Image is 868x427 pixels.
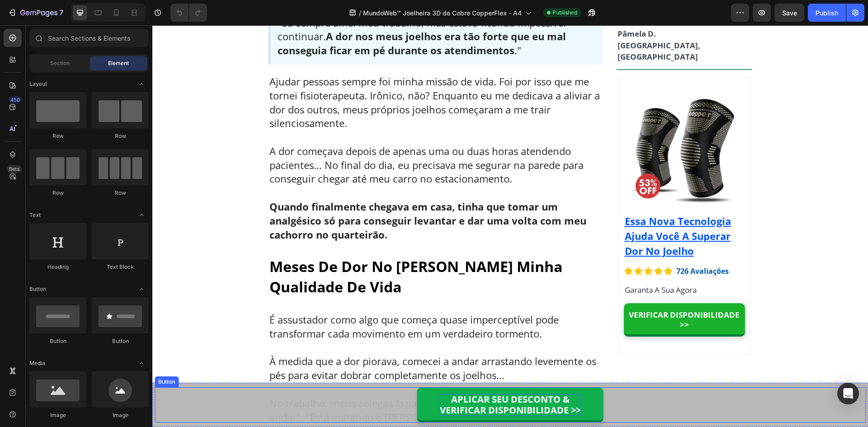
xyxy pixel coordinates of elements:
div: Heading [29,263,86,271]
p: 7 [59,7,63,18]
div: Open Intercom Messenger [837,383,859,404]
div: Button [4,352,24,361]
div: Row [92,132,149,140]
span: Text [29,211,41,219]
span: Button [29,285,46,293]
input: Search Sections & Elements [29,29,149,47]
p: APLICAR SEU DESCONTO & VERIFICAR DISPONIBILIDADE >> [288,369,429,390]
div: Image [92,411,149,419]
span: Toggle open [134,282,149,296]
span: Section [50,59,70,67]
span: MundoWeb™ Joelheira 3D de Cobre CopperFlex - A4 [363,8,522,18]
p: A dor começava depois de apenas uma ou duas horas atendendo pacientes... No final do dia, eu prec... [117,105,450,216]
div: Button [29,337,86,345]
p: À medida que a dor piorava, comecei a andar arrastando levemente os pés para evitar dobrar comple... [117,315,450,357]
p: Pâmela D. [GEOGRAPHIC_DATA], [GEOGRAPHIC_DATA] [465,3,599,38]
div: Beta [7,165,22,173]
span: Toggle open [134,208,149,222]
div: Image [29,411,86,419]
div: Row [29,189,86,197]
p: Garanta A Sua Agora [472,259,592,271]
div: Row [92,189,149,197]
div: Publish [816,8,838,18]
p: Ajudar pessoas sempre foi minha missão de vida. Foi por isso que me tornei fisioterapeuta. Irônic... [117,49,450,105]
strong: 726 Avaliações [524,241,576,251]
span: Media [29,359,45,367]
iframe: Design area [152,25,868,427]
div: Button [92,337,149,345]
div: Text Block [92,263,149,271]
strong: Quando finalmente chegava em casa, tinha que tomar um analgésico só para conseguir levantar e dar... [117,174,434,216]
a: VERIFICAR DISPONIBILIDADE >> [472,278,593,311]
p: É assustador como algo que começa quase imperceptível pode transformar cada movimento em um verda... [117,287,450,315]
p: VERIFICAR DISPONIBILIDADE >> [472,285,593,305]
span: Element [108,59,129,67]
button: 7 [4,4,67,22]
button: Publish [808,4,846,22]
div: Row [29,132,86,140]
button: Save [774,4,804,22]
span: Published [552,9,577,17]
span: / [359,8,361,18]
span: Toggle open [134,356,149,371]
span: Layout [29,80,47,88]
a: APLICAR SEU DESCONTO &VERIFICAR DISPONIBILIDADE >> [265,362,451,397]
p: Meses De Dor No [PERSON_NAME] Minha Qualidade De Vida [117,231,450,272]
span: Save [782,9,797,17]
span: Toggle open [134,77,149,91]
img: gempages_463923879945962577-28e294fb-a7a7-4b68-bb1a-3d172b0327cf.webp [478,70,586,178]
div: 450 [9,96,22,103]
div: Undo/Redo [170,4,207,22]
strong: A dor nos meus joelhos era tão forte que eu mal conseguia ficar em pé durante os atendimentos [125,4,414,32]
a: Essa Nova Tecnologia Ajuda Você A Superar Dor No Joelho [472,189,579,232]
